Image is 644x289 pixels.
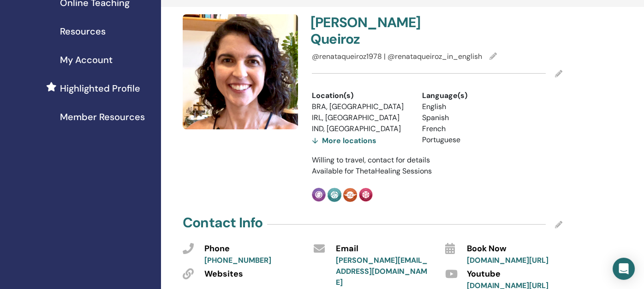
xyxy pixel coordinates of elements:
[312,101,408,112] li: BRA, [GEOGRAPHIC_DATA]
[422,101,519,112] li: English
[422,123,519,134] li: French
[204,243,230,255] span: Phone
[310,14,432,47] h4: [PERSON_NAME] Queiroz
[312,123,408,134] li: IND, [GEOGRAPHIC_DATA]
[422,134,519,145] li: Portuguese
[312,155,430,165] span: Willing to travel, contact for details
[204,268,243,280] span: Websites
[336,255,428,287] a: [PERSON_NAME][EMAIL_ADDRESS][DOMAIN_NAME]
[422,90,519,101] div: Language(s)
[467,268,501,280] span: Youtube
[312,134,376,147] div: More locations
[60,53,113,67] span: My Account
[312,112,408,123] li: IRL, [GEOGRAPHIC_DATA]
[312,166,432,176] span: Available for ThetaHealing Sessions
[467,255,549,265] a: [DOMAIN_NAME][URL]
[467,243,507,255] span: Book Now
[60,81,140,95] span: Highlighted Profile
[183,14,298,129] img: default.jpg
[312,90,353,101] span: Location(s)
[336,243,358,255] span: Email
[422,112,519,123] li: Spanish
[60,24,106,38] span: Resources
[183,214,262,231] h4: Contact Info
[60,110,145,124] span: Member Resources
[613,258,635,280] div: Open Intercom Messenger
[204,255,271,265] a: [PHONE_NUMBER]
[312,52,482,61] span: @renataqueiroz1978 | @renataqueiroz_in_english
